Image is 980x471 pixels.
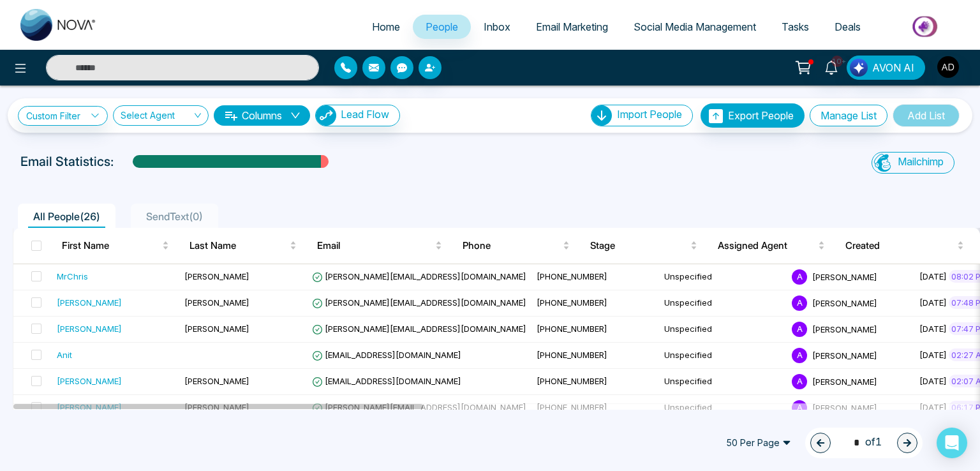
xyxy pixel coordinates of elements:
th: Created [835,228,974,264]
span: Social Media Management [634,20,756,33]
span: [PERSON_NAME][EMAIL_ADDRESS][DOMAIN_NAME] [312,297,526,308]
span: [PERSON_NAME] [812,350,877,360]
span: Stage [590,238,688,253]
span: Export People [728,109,794,122]
img: Market-place.gif [880,12,972,41]
a: Lead FlowLead Flow [310,105,400,126]
td: Unspecified [659,290,787,317]
th: Email [307,228,452,264]
div: MrChris [57,270,88,283]
span: Mailchimp [898,155,944,168]
span: 10+ [831,56,843,67]
img: User Avatar [937,56,959,78]
span: [DATE] [919,297,947,308]
td: Unspecified [659,317,787,343]
a: Deals [822,15,873,39]
th: Last Name [179,228,307,264]
span: Email Marketing [536,20,608,33]
span: [PERSON_NAME] [812,376,877,386]
a: Email Marketing [523,15,621,39]
span: A [792,400,807,415]
span: [DATE] [919,350,947,360]
span: Lead Flow [341,108,389,121]
span: A [792,374,807,389]
span: [PERSON_NAME] [184,271,249,281]
div: [PERSON_NAME] [57,296,122,309]
span: [PERSON_NAME][EMAIL_ADDRESS][DOMAIN_NAME] [312,324,526,334]
span: [PERSON_NAME] [812,271,877,281]
span: [PHONE_NUMBER] [537,350,607,360]
span: [PHONE_NUMBER] [537,297,607,308]
div: [PERSON_NAME] [57,322,122,335]
th: Assigned Agent [708,228,835,264]
span: 50 Per Page [717,433,800,453]
span: [DATE] [919,376,947,386]
span: AVON AI [872,60,914,75]
span: [PERSON_NAME] [812,402,877,412]
td: Unspecified [659,395,787,421]
a: Custom Filter [18,106,108,126]
span: [PERSON_NAME] [812,324,877,334]
div: Open Intercom Messenger [937,428,967,458]
span: All People ( 26 ) [28,210,105,223]
span: A [792,322,807,337]
span: Last Name [189,238,287,253]
span: [PERSON_NAME] [184,402,249,412]
th: Stage [580,228,708,264]
span: [PHONE_NUMBER] [537,324,607,334]
span: [PERSON_NAME] [812,297,877,308]
span: [PERSON_NAME][EMAIL_ADDRESS][DOMAIN_NAME] [312,271,526,281]
span: [PHONE_NUMBER] [537,402,607,412]
a: Inbox [471,15,523,39]
button: Columnsdown [214,105,310,126]
a: Social Media Management [621,15,769,39]
button: Lead Flow [315,105,400,126]
p: Email Statistics: [20,152,114,171]
span: Deals [835,20,861,33]
span: Assigned Agent [718,238,815,253]
img: Nova CRM Logo [20,9,97,41]
a: Home [359,15,413,39]
img: Lead Flow [316,105,336,126]
span: [PERSON_NAME] [184,297,249,308]
a: Tasks [769,15,822,39]
span: A [792,295,807,311]
div: [PERSON_NAME] [57,375,122,387]
span: First Name [62,238,160,253]
span: Import People [617,108,682,121]
td: Unspecified [659,369,787,395]
span: down [290,110,301,121]
span: [DATE] [919,402,947,412]
th: First Name [52,228,179,264]
img: Lead Flow [850,59,868,77]
span: [EMAIL_ADDRESS][DOMAIN_NAME] [312,376,461,386]
span: People [426,20,458,33]
span: [EMAIL_ADDRESS][DOMAIN_NAME] [312,350,461,360]
span: [DATE] [919,324,947,334]
span: [PHONE_NUMBER] [537,271,607,281]
span: Email [317,238,433,253]
button: Manage List [810,105,887,126]
div: [PERSON_NAME] [57,401,122,414]
span: Phone [463,238,560,253]
span: [PERSON_NAME] [184,376,249,386]
span: A [792,269,807,285]
span: Home [372,20,400,33]
span: SendText ( 0 ) [141,210,208,223]
a: People [413,15,471,39]
td: Unspecified [659,343,787,369]
button: AVON AI [847,56,925,80]
span: A [792,348,807,363]
button: Export People [701,103,805,128]
span: [PHONE_NUMBER] [537,376,607,386]
div: Anit [57,348,72,361]
span: Tasks [782,20,809,33]
span: [PERSON_NAME] [184,324,249,334]
span: of 1 [846,434,882,451]
span: [DATE] [919,271,947,281]
span: [PERSON_NAME][EMAIL_ADDRESS][DOMAIN_NAME] [312,402,526,412]
a: 10+ [816,56,847,78]
th: Phone [452,228,580,264]
td: Unspecified [659,264,787,290]
span: Inbox [484,20,510,33]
